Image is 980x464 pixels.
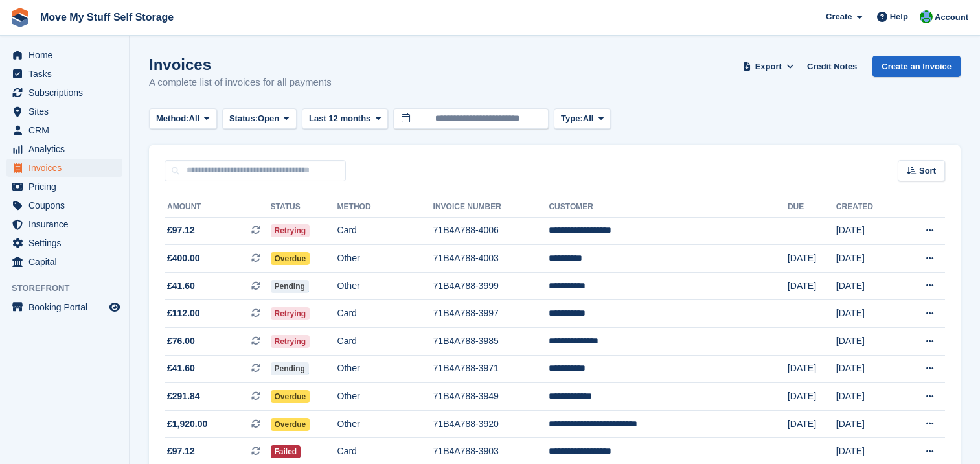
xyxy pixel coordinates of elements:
span: Pending [271,362,309,375]
a: Create an Invoice [872,56,961,77]
td: 71B4A788-3920 [433,410,549,438]
td: 71B4A788-3985 [433,328,549,356]
span: Sort [919,165,936,178]
span: Settings [28,234,106,252]
span: Method: [156,112,189,125]
td: Card [337,217,433,245]
span: Overdue [271,252,310,265]
td: [DATE] [836,217,899,245]
span: Subscriptions [28,84,106,102]
span: Failed [271,445,301,458]
td: [DATE] [788,410,836,438]
span: Retrying [271,307,310,320]
a: menu [6,178,122,196]
span: £76.00 [167,334,195,348]
a: menu [6,121,122,139]
td: Card [337,328,433,356]
span: Last 12 months [309,112,370,125]
span: Tasks [28,65,106,83]
span: All [583,112,594,125]
img: Dan [920,10,933,23]
a: menu [6,159,122,177]
td: [DATE] [836,355,899,383]
th: Customer [549,197,788,218]
td: [DATE] [836,328,899,356]
th: Amount [165,197,271,218]
a: Preview store [107,299,122,315]
th: Created [836,197,899,218]
span: £41.60 [167,279,195,293]
a: menu [6,140,122,158]
td: Other [337,383,433,411]
span: Storefront [12,282,129,295]
td: [DATE] [788,383,836,411]
span: £400.00 [167,251,200,265]
td: [DATE] [836,410,899,438]
th: Status [271,197,337,218]
button: Method: All [149,108,217,130]
button: Last 12 months [302,108,388,130]
span: Overdue [271,390,310,403]
span: CRM [28,121,106,139]
a: menu [6,196,122,215]
td: Other [337,355,433,383]
td: Other [337,272,433,300]
span: Open [258,112,279,125]
td: [DATE] [836,300,899,328]
td: Other [337,245,433,273]
span: Invoices [28,159,106,177]
a: Move My Stuff Self Storage [35,6,179,28]
a: menu [6,65,122,83]
span: £1,920.00 [167,417,207,431]
span: Pending [271,280,309,293]
span: Coupons [28,196,106,215]
span: All [189,112,200,125]
td: [DATE] [788,245,836,273]
a: menu [6,253,122,271]
span: Capital [28,253,106,271]
button: Type: All [554,108,611,130]
span: Export [755,60,782,73]
span: £112.00 [167,307,200,320]
a: menu [6,84,122,102]
th: Invoice Number [433,197,549,218]
td: [DATE] [788,272,836,300]
a: menu [6,215,122,233]
span: Overdue [271,418,310,431]
span: Pricing [28,178,106,196]
a: menu [6,298,122,316]
span: Sites [28,102,106,121]
span: Status: [229,112,258,125]
a: menu [6,102,122,121]
th: Method [337,197,433,218]
td: [DATE] [836,383,899,411]
td: 71B4A788-3997 [433,300,549,328]
span: £41.60 [167,362,195,375]
th: Due [788,197,836,218]
td: 71B4A788-3999 [433,272,549,300]
span: Analytics [28,140,106,158]
span: £291.84 [167,389,200,403]
span: Create [826,10,852,23]
span: Type: [561,112,583,125]
span: Help [890,10,908,23]
td: [DATE] [788,355,836,383]
span: £97.12 [167,445,195,458]
span: Home [28,46,106,64]
td: Card [337,300,433,328]
span: Booking Portal [28,298,106,316]
a: menu [6,46,122,64]
span: Retrying [271,335,310,348]
td: [DATE] [836,272,899,300]
span: Retrying [271,224,310,237]
img: stora-icon-8386f47178a22dfd0bd8f6a31ec36ba5ce8667c1dd55bd0f319d3a0aa187defe.svg [10,8,30,27]
a: Credit Notes [802,56,862,77]
td: Other [337,410,433,438]
button: Status: Open [222,108,297,130]
td: 71B4A788-3949 [433,383,549,411]
span: Insurance [28,215,106,233]
td: 71B4A788-4006 [433,217,549,245]
h1: Invoices [149,56,332,73]
p: A complete list of invoices for all payments [149,75,332,90]
button: Export [740,56,797,77]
